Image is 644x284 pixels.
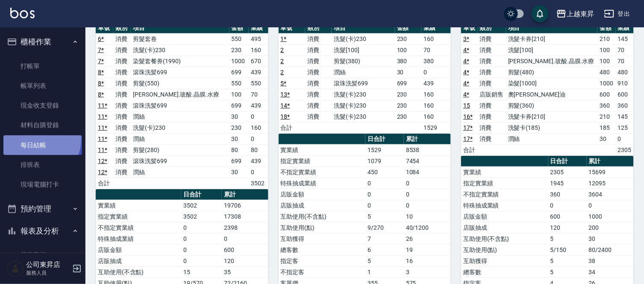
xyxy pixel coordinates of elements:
[332,89,395,100] td: 洗髮(卡)230
[249,155,268,167] td: 439
[229,44,249,56] td: 230
[395,33,421,44] td: 230
[506,44,597,56] td: 洗髮[100]
[421,100,451,111] td: 160
[587,255,634,266] td: 38
[587,156,634,167] th: 累計
[10,8,35,18] img: Logo
[113,155,131,167] td: 消費
[506,89,597,100] td: 奧[PERSON_NAME]油
[461,244,548,255] td: 互助使用(點)
[548,200,587,211] td: 0
[131,23,229,34] th: 項目
[332,44,395,56] td: 洗髮[100]
[131,167,229,178] td: 潤絲
[395,56,421,67] td: 380
[587,167,634,178] td: 15699
[96,200,181,211] td: 實業績
[305,100,332,111] td: 消費
[478,33,506,44] td: 消費
[279,122,305,133] td: 合計
[567,9,594,19] div: 上越東昇
[3,220,82,242] button: 報表及分析
[421,33,451,44] td: 160
[3,198,82,220] button: 預約管理
[181,200,222,211] td: 3502
[365,211,404,222] td: 5
[395,23,421,34] th: 金額
[113,23,131,34] th: 類別
[279,222,366,233] td: 互助使用(點)
[365,255,404,266] td: 5
[305,78,332,89] td: 消費
[597,56,615,67] td: 100
[131,122,229,133] td: 洗髮(卡)230
[113,144,131,155] td: 消費
[113,122,131,133] td: 消費
[404,222,451,233] td: 40/1200
[222,266,268,278] td: 35
[404,200,451,211] td: 0
[461,211,548,222] td: 店販金額
[404,266,451,278] td: 3
[461,222,548,233] td: 店販抽成
[229,155,249,167] td: 699
[96,233,181,244] td: 特殊抽成業績
[461,266,548,278] td: 總客數
[332,56,395,67] td: 剪髮(380)
[229,33,249,44] td: 550
[404,144,451,155] td: 8538
[506,122,597,133] td: 洗髮卡(185)
[553,5,597,23] button: 上越東昇
[395,78,421,89] td: 699
[279,23,305,34] th: 單號
[249,23,268,34] th: 業績
[478,78,506,89] td: 消費
[113,133,131,144] td: 消費
[281,47,284,53] a: 2
[597,111,615,122] td: 210
[616,111,634,122] td: 145
[365,233,404,244] td: 7
[279,189,366,200] td: 店販金額
[395,67,421,78] td: 30
[587,222,634,233] td: 200
[229,78,249,89] td: 550
[3,96,82,115] a: 現金收支登錄
[279,178,366,189] td: 特殊抽成業績
[548,189,587,200] td: 360
[305,44,332,56] td: 消費
[279,23,451,134] table: a dense table
[332,67,395,78] td: 潤絲
[3,155,82,175] a: 排班表
[404,167,451,178] td: 1084
[395,111,421,122] td: 230
[461,200,548,211] td: 特殊抽成業績
[113,33,131,44] td: 消費
[3,76,82,96] a: 帳單列表
[229,100,249,111] td: 699
[3,175,82,194] a: 現場電腦打卡
[461,167,548,178] td: 實業績
[131,67,229,78] td: 滾珠洗髪699
[548,233,587,244] td: 5
[7,260,24,277] img: Person
[616,78,634,89] td: 910
[548,178,587,189] td: 1945
[249,89,268,100] td: 70
[597,33,615,44] td: 210
[461,23,477,34] th: 單號
[332,23,395,34] th: 項目
[3,31,82,53] button: 櫃檯作業
[395,89,421,100] td: 230
[131,44,229,56] td: 洗髮(卡)230
[616,133,634,144] td: 0
[597,67,615,78] td: 480
[395,44,421,56] td: 100
[478,44,506,56] td: 消費
[249,33,268,44] td: 495
[229,144,249,155] td: 80
[461,233,548,244] td: 互助使用(不含點)
[548,211,587,222] td: 600
[113,56,131,67] td: 消費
